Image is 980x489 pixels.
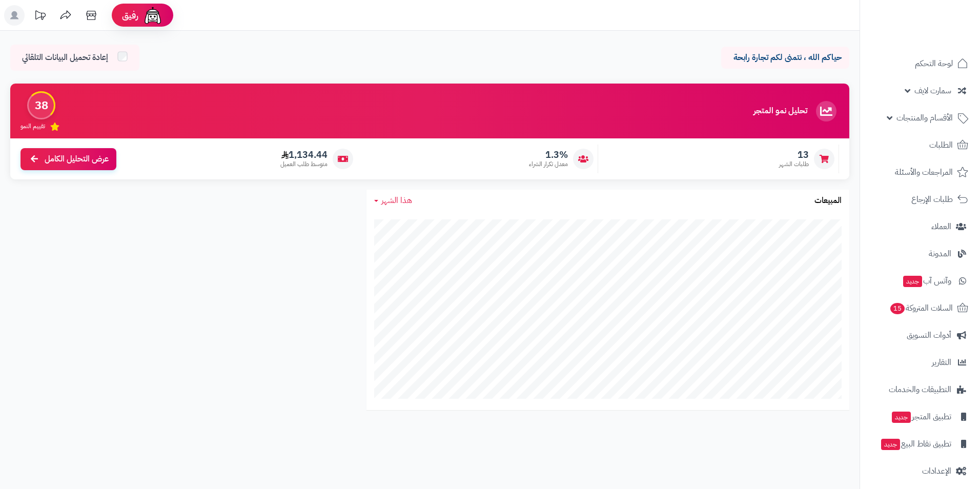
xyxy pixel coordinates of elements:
span: طلبات الإرجاع [911,192,953,207]
span: 1,134.44 [280,149,328,160]
span: وآتس آب [902,274,951,288]
span: أدوات التسويق [907,328,951,342]
span: جديد [892,412,911,423]
span: تقييم النمو [21,122,45,131]
span: السلات المتروكة [889,301,953,315]
span: متوسط طلب العميل [280,160,328,169]
span: معدل تكرار الشراء [529,160,568,169]
a: هذا الشهر [374,195,412,207]
a: المراجعات والأسئلة [866,160,974,185]
a: الإعدادات [866,459,974,483]
span: 13 [779,149,809,160]
h3: المبيعات [814,196,842,206]
span: إعادة تحميل البيانات التلقائي [22,52,108,64]
span: تطبيق المتجر [891,410,951,424]
img: logo-2.png [910,29,970,50]
span: الأقسام والمنتجات [896,111,953,125]
a: الطلبات [866,133,974,157]
span: الإعدادات [922,464,951,478]
span: 1.3% [529,149,568,160]
a: طلبات الإرجاع [866,187,974,212]
a: التطبيقات والخدمات [866,377,974,402]
img: ai-face.png [142,5,163,26]
a: السلات المتروكة15 [866,296,974,320]
p: حياكم الله ، نتمنى لكم تجارة رابحة [729,52,842,64]
span: هذا الشهر [381,194,412,207]
span: لوحة التحكم [915,56,953,71]
span: الطلبات [929,138,953,152]
span: سمارت لايف [914,84,951,98]
a: عرض التحليل الكامل [21,148,116,170]
span: العملاء [931,219,951,234]
span: عرض التحليل الكامل [45,153,109,165]
a: تحديثات المنصة [27,5,53,28]
a: تطبيق نقاط البيعجديد [866,432,974,456]
a: لوحة التحكم [866,51,974,76]
a: وآتس آبجديد [866,269,974,293]
span: 15 [890,303,905,314]
span: المدونة [929,247,951,261]
span: رفيق [122,9,138,22]
span: جديد [903,276,922,287]
a: المدونة [866,241,974,266]
a: التقارير [866,350,974,375]
span: التطبيقات والخدمات [889,382,951,397]
a: أدوات التسويق [866,323,974,348]
span: طلبات الشهر [779,160,809,169]
a: تطبيق المتجرجديد [866,404,974,429]
span: التقارير [932,355,951,370]
a: العملاء [866,214,974,239]
span: جديد [881,439,900,450]
span: المراجعات والأسئلة [895,165,953,179]
span: تطبيق نقاط البيع [880,437,951,451]
h3: تحليل نمو المتجر [753,107,807,116]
